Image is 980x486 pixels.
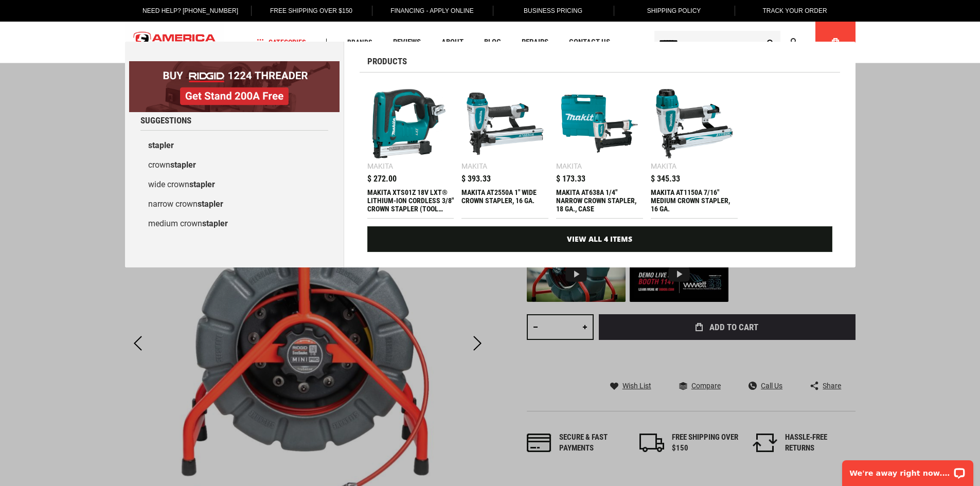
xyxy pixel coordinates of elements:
a: medium crownstapler [140,214,328,233]
span: Categories [257,39,306,46]
div: Makita [461,163,487,170]
span: Shipping Policy [647,7,701,14]
span: Contact Us [569,39,610,46]
iframe: LiveChat chat widget [835,454,980,486]
a: Repairs [517,35,553,49]
img: MAKITA AT1150A 7/16 [656,85,733,162]
span: Brands [347,39,372,46]
span: Products [367,57,407,66]
img: MAKITA XTS01Z 18V LXT® LITHIUM-ION CORDLESS 3/8 [372,85,449,162]
div: MAKITA XTS01Z 18V LXT® LITHIUM-ION CORDLESS 3/8 [367,188,454,213]
span: $ 393.33 [461,175,491,183]
div: MAKITA AT638A 1/4 [556,188,643,213]
a: store logo [125,23,225,62]
a: 0 [826,22,845,63]
span: $ 272.00 [367,175,397,183]
a: MAKITA XTS01Z 18V LXT® LITHIUM-ION CORDLESS 3/8 Makita $ 272.00 MAKITA XTS01Z 18V LXT® LITHIUM-IO... [367,80,454,218]
span: About [441,39,464,46]
a: Contact Us [564,35,615,49]
img: America Tools [125,23,225,62]
img: MAKITA AT2550A 1 [467,85,543,162]
a: About [437,35,468,49]
div: MAKITA AT2550A 1 [461,188,548,213]
img: MAKITA AT638A 1/4 [561,85,638,162]
div: MAKITA AT1150A 7/16 [651,188,738,213]
b: stapler [202,219,228,228]
div: Makita [367,163,393,170]
a: crownstapler [140,155,328,175]
a: stapler [140,136,328,155]
a: Categories [252,35,311,49]
a: MAKITA AT638A 1/4 Makita $ 173.33 MAKITA AT638A 1/4" NARROW CROWN STAPLER, 18 GA., CASE [556,80,643,218]
b: stapler [170,160,196,170]
a: Blog [479,35,506,49]
a: View All 4 Items [367,226,832,252]
a: Reviews [388,35,425,49]
span: Reviews [393,39,421,46]
a: BOGO: Buy RIDGID® 1224 Threader, Get Stand 200A Free! [129,61,340,69]
a: MAKITA AT2550A 1 Makita $ 393.33 MAKITA AT2550A 1" WIDE CROWN STAPLER, 16 GA. [461,80,548,218]
b: stapler [148,140,174,150]
b: stapler [198,199,223,209]
a: narrow crownstapler [140,194,328,214]
div: Makita [651,163,676,170]
img: BOGO: Buy RIDGID® 1224 Threader, Get Stand 200A Free! [129,61,340,112]
a: wide crownstapler [140,175,328,194]
span: Repairs [522,39,548,46]
a: MAKITA AT1150A 7/16 Makita $ 345.33 MAKITA AT1150A 7/16" MEDIUM CROWN STAPLER, 16 GA. [651,80,738,218]
b: stapler [189,179,215,189]
span: Suggestions [140,116,191,125]
span: $ 173.33 [556,175,585,183]
span: Blog [484,39,501,46]
span: $ 345.33 [651,175,680,183]
div: Makita [556,163,582,170]
button: Search [761,32,780,52]
a: Brands [343,35,377,49]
